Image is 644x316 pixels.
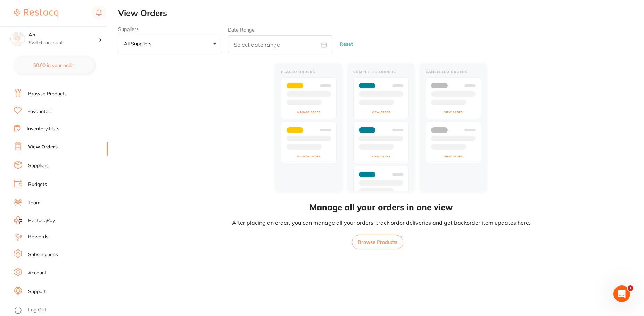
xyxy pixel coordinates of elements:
[118,35,222,53] button: All suppliers
[228,27,255,33] label: Date Range
[273,61,489,195] img: view-orders.svg
[14,305,106,316] button: Log Out
[14,9,58,17] img: Restocq Logo
[613,285,630,302] iframe: Intercom live chat
[28,32,99,39] h4: Ab
[28,270,47,276] a: Account
[232,219,530,227] p: After placing an order, you can manage all your orders, track order deliveries and get backorder ...
[628,285,633,291] span: 1
[28,40,99,46] p: Switch account
[28,307,46,314] a: Log Out
[14,216,22,224] img: RestocqPay
[14,5,58,21] a: Restocq Logo
[338,35,355,53] button: Reset
[27,108,51,115] a: Favourites
[118,8,644,18] h2: View Orders
[28,288,46,295] a: Support
[28,233,48,240] a: Rewards
[28,217,55,224] span: RestocqPay
[28,91,67,97] a: Browse Products
[14,216,55,224] a: RestocqPay
[28,199,40,206] a: Team
[28,251,58,258] a: Subscriptions
[14,57,94,74] button: $0.00 in your order
[124,41,154,47] p: All suppliers
[11,32,25,46] img: Ab
[28,181,47,188] a: Budgets
[228,35,332,53] input: Select date range
[352,235,403,249] button: Browse Products
[28,144,58,151] a: View Orders
[27,126,59,133] a: Inventory Lists
[28,162,49,169] a: Suppliers
[118,26,222,32] label: Suppliers
[309,202,453,213] h2: Manage all your orders in one view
